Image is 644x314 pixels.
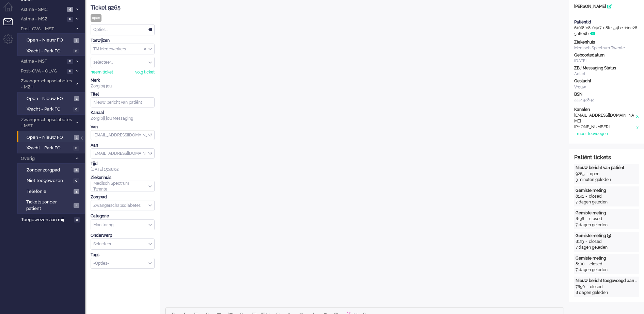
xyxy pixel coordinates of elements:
div: Gemiste meting (3) [576,233,638,239]
body: Rich Text Area. Press ALT-0 for help. [3,3,395,15]
span: 0 [73,49,79,54]
div: 8123 [576,239,584,245]
div: closed [590,261,602,267]
span: Tickets zonder patient [26,199,72,212]
div: Zorg bij jou Messaging [91,116,155,121]
div: Nieuw bericht van patiënt [576,165,638,171]
div: closed [589,216,602,222]
span: Astma - SMC [20,6,65,13]
span: Post-CVA - OLVG [20,68,65,75]
div: Vrouw [574,84,639,90]
div: x [635,113,639,124]
a: Wacht - Park FO 0 [20,144,84,151]
a: Open - Nieuw FO 3 [20,36,84,44]
div: 3 minuten geleden [576,177,638,183]
div: [PHONE_NUMBER] [574,124,635,131]
div: Assign Group [91,44,155,55]
div: [PERSON_NAME] [569,4,644,10]
a: Wacht - Park FO 0 [20,47,84,54]
span: Zonder zorgpad [27,167,72,173]
span: Zwangerschapsdiabetes - MZH [20,78,73,90]
li: Admin menu [3,34,19,50]
span: 0 [74,217,80,222]
div: Select Tags [91,258,155,269]
div: Ziekenhuis [574,39,639,45]
a: Open - Nieuw FO 1 [20,95,84,102]
div: 9265 [576,171,585,177]
div: 7 dagen geleden [576,199,638,205]
div: Merk [91,78,155,83]
span: 1 [74,135,79,140]
span: Post-CVA - MST [20,26,73,32]
span: 4 [74,168,79,173]
div: + meer toevoegen [574,131,608,137]
span: 0 [67,59,73,64]
div: Geslacht [574,78,639,84]
span: 0 [73,146,79,151]
div: Kanalen [574,107,639,113]
div: ZBJ Messaging Status [574,65,639,71]
div: Gemiste meting [576,255,638,261]
span: 1 [74,96,79,101]
span: Telefonie [27,188,72,195]
span: 4 [74,189,79,194]
div: Zorg bij jou [91,83,155,89]
span: Open - Nieuw FO [27,96,72,102]
div: Gemiste meting [576,188,638,194]
div: 7 dagen geleden [576,222,638,228]
div: Van [91,124,155,130]
div: Geboortedatum [574,52,639,58]
div: 610f8fc8-04a7-c8fe-54be-11cc265a8e4b [569,19,644,37]
div: - [584,261,590,267]
div: [EMAIL_ADDRESS][DOMAIN_NAME] [574,113,635,124]
div: - [584,239,589,245]
div: open [590,171,599,177]
div: 7 dagen geleden [576,267,638,273]
div: 8100 [576,261,584,267]
div: Tijd [91,161,155,167]
a: Telefonie 4 [20,187,84,195]
span: 4 [74,203,79,208]
span: Wacht - Park FO [27,48,72,54]
a: Niet toegewezen 0 [20,177,84,184]
div: [DATE] 15:48:02 [91,161,155,172]
div: 7 dagen geleden [576,245,638,250]
div: - [584,194,589,199]
div: 222492892 [574,97,639,103]
span: Toegewezen aan mij [21,217,72,223]
div: Onderwerp [91,233,155,238]
div: Titel [91,92,155,97]
span: Wacht - Park FO [27,106,72,113]
a: Tickets zonder patient 4 [20,198,84,212]
div: Gemiste meting [576,210,638,216]
div: open [91,14,101,22]
span: 0 [73,107,79,112]
div: Medisch Spectrum Twente [574,45,639,51]
span: Overig [20,155,73,162]
div: 8136 [576,216,584,222]
span: Open - Nieuw FO [27,134,72,141]
div: Patiënt tickets [574,154,639,162]
div: Assign User [91,57,155,68]
div: closed [589,239,602,245]
a: Zonder zorgpad 4 [20,166,84,173]
div: Ziekenhuis [91,175,155,181]
div: Zorgpad [91,194,155,200]
span: Astma - MST [20,58,65,65]
div: x [635,124,639,131]
div: Aan [91,143,155,148]
div: Actief [574,71,639,77]
span: Niet toegewezen [27,178,72,184]
span: Wacht - Park FO [27,145,72,151]
div: PatiëntId [574,19,639,25]
div: Categorie [91,213,155,219]
div: Tags [91,252,155,258]
a: Wacht - Park FO 0 [20,105,84,113]
div: 8141 [576,194,584,199]
span: 0 [73,178,79,183]
li: Tickets menu [3,18,19,34]
span: 0 [67,69,73,74]
div: - [585,171,590,177]
span: Open - Nieuw FO [27,37,72,44]
div: Ticket 9265 [91,4,155,12]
